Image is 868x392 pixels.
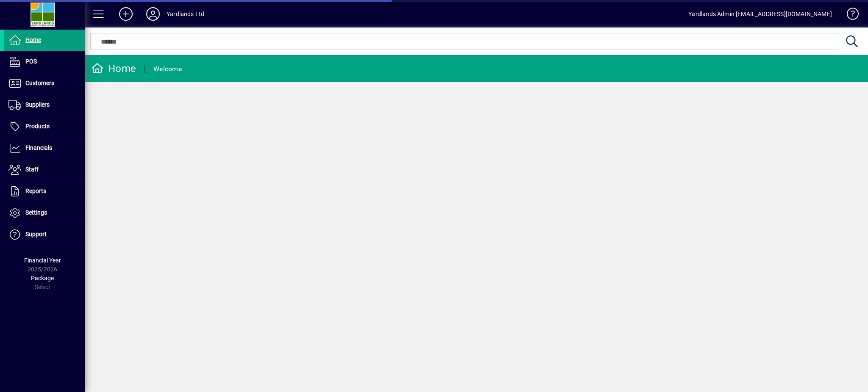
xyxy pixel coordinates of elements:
a: Financials [4,138,85,159]
a: POS [4,51,85,72]
a: Settings [4,202,85,224]
a: Support [4,224,85,245]
span: Reports [25,188,46,194]
span: POS [25,58,37,65]
button: Profile [139,6,167,22]
span: Products [25,123,50,130]
div: Welcome [153,62,182,76]
span: Package [31,275,54,282]
button: Add [112,6,139,22]
span: Financials [25,144,52,151]
div: Yardlands Admin [EMAIL_ADDRESS][DOMAIN_NAME] [688,7,832,21]
span: Settings [25,209,47,216]
a: Reports [4,181,85,202]
span: Staff [25,166,39,173]
a: Suppliers [4,94,85,116]
span: Home [25,36,41,43]
span: Suppliers [25,101,50,108]
a: Staff [4,159,85,180]
span: Financial Year [24,257,61,264]
div: Yardlands Ltd [167,7,204,21]
a: Products [4,116,85,137]
span: Support [25,231,47,237]
a: Knowledge Base [840,2,857,29]
a: Customers [4,73,85,94]
div: Home [91,62,136,75]
span: Customers [25,80,54,86]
